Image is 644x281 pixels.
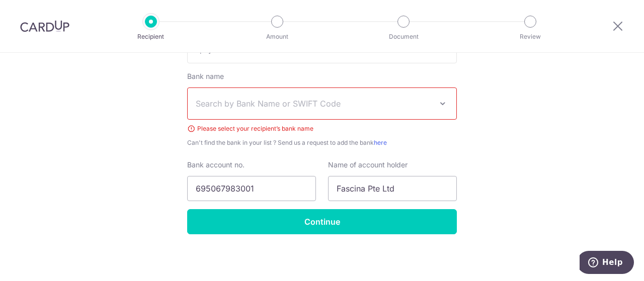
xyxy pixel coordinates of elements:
span: Can't find the bank in your list ? Send us a request to add the bank [187,138,457,148]
p: Amount [240,32,314,42]
p: Document [366,32,441,42]
img: CardUp [20,20,69,32]
iframe: Opens a widget where you can find more information [580,251,634,276]
a: here [374,139,387,146]
label: Bank name [187,71,224,81]
p: Review [493,32,568,42]
p: Recipient [114,32,188,42]
span: Search by Bank Name or SWIFT Code [196,98,432,110]
div: Please select your recipient’s bank name [187,124,457,134]
label: Bank account no. [187,160,245,170]
label: Name of account holder [328,160,408,170]
input: Continue [187,209,457,234]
